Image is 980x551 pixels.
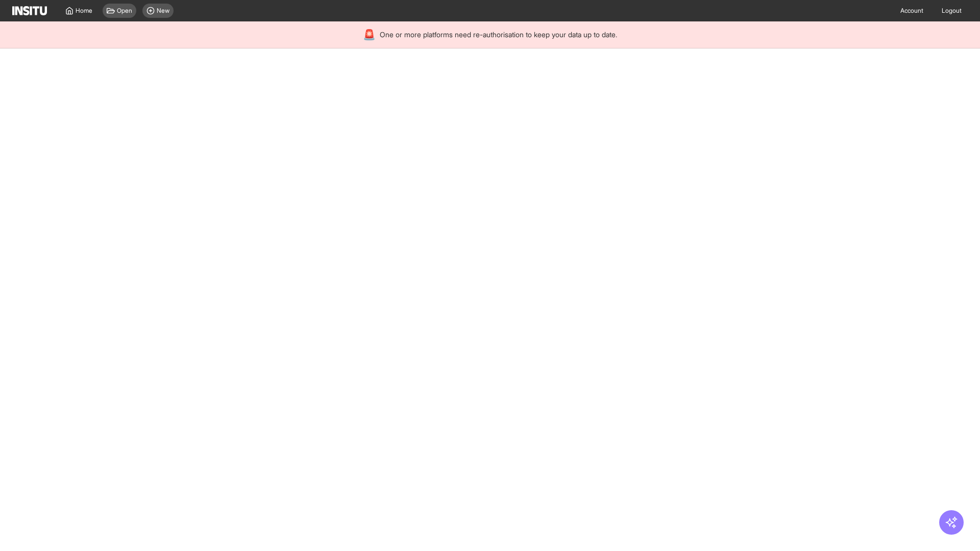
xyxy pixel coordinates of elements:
[380,30,617,40] span: One or more platforms need re-authorisation to keep your data up to date.
[117,7,132,15] span: Open
[12,6,47,15] img: Logo
[157,7,169,15] span: New
[363,28,376,42] div: 🚨
[76,7,92,15] span: Home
